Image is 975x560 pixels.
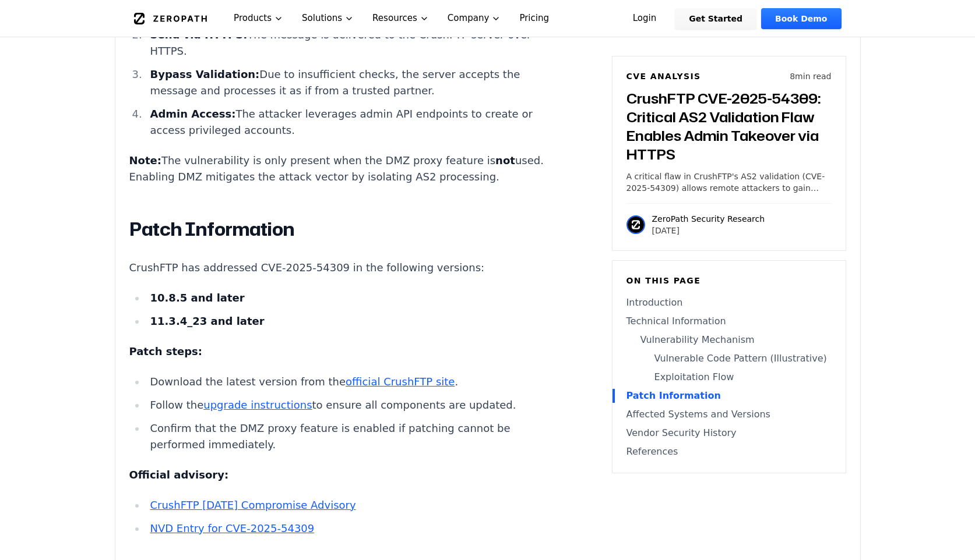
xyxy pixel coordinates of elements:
li: Confirm that the DMZ proxy feature is enabled if patching cannot be performed immediately. [146,420,563,453]
a: Patch Information [626,389,832,403]
p: A critical flaw in CrushFTP's AS2 validation (CVE-2025-54309) allows remote attackers to gain adm... [626,171,832,194]
h2: Patch Information [129,218,563,241]
strong: Admin Access: [150,108,235,120]
a: Introduction [626,296,832,310]
li: Download the latest version from the . [146,374,563,390]
a: CrushFTP [DATE] Compromise Advisory [150,499,355,511]
a: official CrushFTP site [346,375,455,388]
a: upgrade instructions [203,399,312,411]
p: [DATE] [652,225,765,236]
p: The vulnerability is only present when the DMZ proxy feature is used. Enabling DMZ mitigates the ... [129,153,563,185]
h3: CrushFTP CVE-2025-54309: Critical AS2 Validation Flaw Enables Admin Takeover via HTTPS [626,89,832,164]
a: Technical Information [626,314,832,328]
p: 8 min read [790,70,831,82]
h6: On this page [626,275,832,286]
a: Vendor Security History [626,426,832,440]
li: The message is delivered to the CrushFTP server over HTTPS. [146,27,563,59]
a: Vulnerability Mechanism [626,333,832,347]
li: Due to insufficient checks, the server accepts the message and processes it as if from a trusted ... [146,66,563,99]
a: Get Started [675,8,756,29]
strong: Bypass Validation: [150,68,259,80]
li: Follow the to ensure all components are updated. [146,397,563,413]
p: CrushFTP has addressed CVE-2025-54309 in the following versions: [129,260,563,276]
a: References [626,445,832,459]
strong: not [495,154,515,166]
strong: Send via HTTPS: [150,29,247,41]
img: ZeroPath Security Research [626,215,645,234]
a: Affected Systems and Versions [626,407,832,421]
p: ZeroPath Security Research [652,213,765,225]
strong: Patch steps: [129,345,203,357]
a: Exploitation Flow [626,370,832,384]
a: Login [619,8,671,29]
a: Book Demo [761,8,841,29]
strong: 11.3.4_23 and later [150,315,264,327]
li: The attacker leverages admin API endpoints to create or access privileged accounts. [146,106,563,139]
strong: 10.8.5 and later [150,292,244,304]
strong: Official advisory: [129,469,229,481]
strong: Note: [129,154,161,166]
a: Vulnerable Code Pattern (Illustrative) [626,352,832,366]
a: NVD Entry for CVE-2025-54309 [150,522,314,534]
h6: CVE Analysis [626,70,701,82]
